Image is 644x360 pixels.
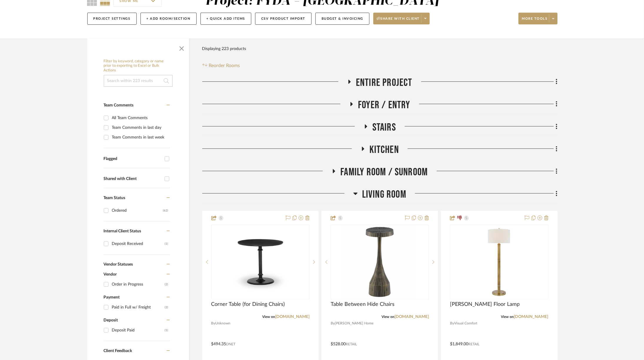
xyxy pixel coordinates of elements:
span: Payment [104,295,120,299]
img: Longacre Floor Lamp [462,225,536,299]
button: + Quick Add Items [200,13,252,25]
span: Vendor Statuses [104,262,133,266]
span: View on [262,315,275,319]
button: Reorder Rooms [202,62,240,69]
span: Family Room / Sunroom [340,166,428,179]
span: By [450,321,454,326]
span: Internal Client Status [104,229,141,233]
span: Kitchen [369,144,399,156]
a: [DOMAIN_NAME] [394,315,429,319]
div: Order in Progress [112,280,165,289]
div: Ordered [112,206,163,215]
span: View on [382,315,394,319]
div: All Team Comments [112,113,168,123]
span: Deposit [104,318,118,322]
button: CSV Product Import [255,13,312,25]
div: Flagged [104,156,162,161]
div: (2) [165,280,168,289]
span: Stairs [372,121,396,134]
span: Client Feedback [104,349,132,353]
div: Shared with Client [104,176,162,181]
button: Project Settings [87,13,137,25]
div: (1) [165,239,168,249]
a: [DOMAIN_NAME] [514,315,548,319]
span: Reorder Rooms [209,62,240,69]
div: Team Comments in last day [112,123,168,132]
img: Corner Table (for Dining Chairs) [224,225,297,299]
span: Corner Table (for Dining Chairs) [211,301,285,308]
span: More tools [522,16,548,25]
h6: Filter by keyword, category or name prior to exporting to Excel or Bulk Actions [104,59,173,73]
span: By [211,321,215,326]
div: Deposit Received [112,239,165,249]
div: Paid in Full w/ Freight [112,303,165,312]
span: View on [501,315,514,319]
span: Visual Comfort [454,321,477,326]
span: [PERSON_NAME] Floor Lamp [450,301,520,308]
div: (62) [163,206,168,215]
div: (1) [165,326,168,335]
button: More tools [518,13,558,24]
span: Team Status [104,196,126,200]
div: Displaying 223 products [202,43,246,55]
span: Living Room [362,188,406,201]
span: Table Between Hide Chairs [331,301,394,308]
div: Deposit Paid [112,326,165,335]
span: Team Comments [104,103,134,107]
button: Share with client [373,13,430,24]
div: Team Comments in last week [112,133,168,142]
a: [DOMAIN_NAME] [275,315,310,319]
span: Entire Project [356,76,412,89]
div: (2) [165,303,168,312]
button: + Add Room/Section [140,13,197,25]
span: Foyer / Entry [358,99,410,111]
span: Share with client [377,16,420,25]
input: Search within 223 results [104,75,173,87]
span: Vendor [104,272,117,276]
span: [PERSON_NAME] Home [335,321,374,326]
button: Close [176,41,188,53]
span: Unknown [215,321,231,326]
img: Table Between Hide Chairs [343,225,416,299]
button: Budget & Invoicing [315,13,369,25]
span: By [331,321,335,326]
